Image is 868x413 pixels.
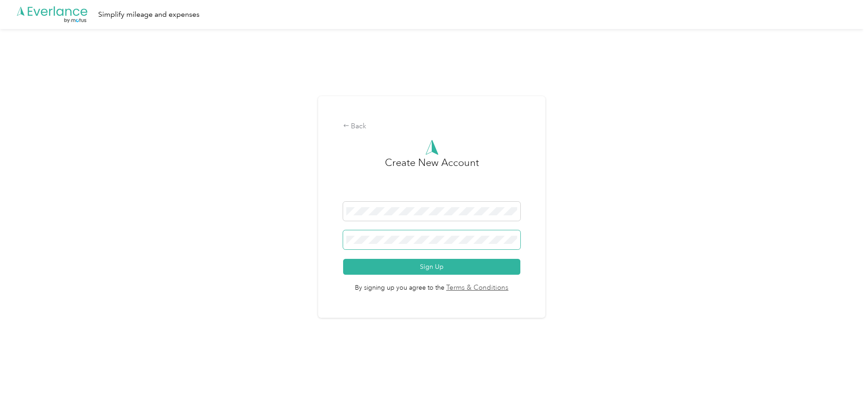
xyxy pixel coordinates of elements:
a: Terms & Conditions [444,283,509,293]
h3: Create New Account [385,155,479,202]
button: Sign Up [343,259,521,275]
div: Back [343,121,521,132]
div: Simplify mileage and expenses [98,9,200,20]
span: By signing up you agree to the [343,275,521,293]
